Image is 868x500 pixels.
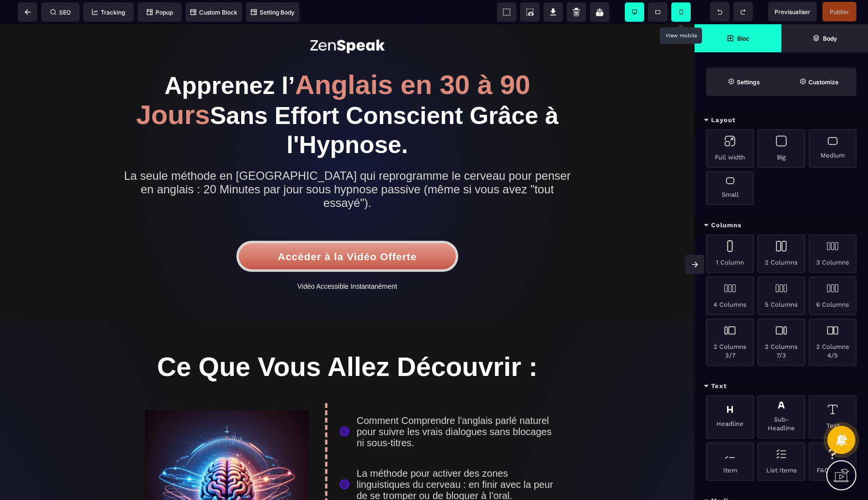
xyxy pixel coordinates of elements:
span: Setting Body [251,9,294,16]
span: Previsualiser [775,8,810,16]
div: FAQ Items [809,442,856,481]
div: 6 Columns [809,277,856,315]
div: 5 Columns [758,277,805,315]
img: adf03937b17c6f48210a28371234eee9_logo_zenspeak.png [299,7,396,38]
span: Preview [768,2,817,21]
div: Text [695,377,868,395]
div: Small [706,172,754,205]
span: Custom Block [190,9,237,16]
span: Screenshot [520,2,540,22]
span: Anglais en 30 à 90 Jours [136,45,538,106]
span: SEO [50,9,71,16]
div: Item [706,442,754,481]
h2: La seule méthode en [GEOGRAPHIC_DATA] qui reprogramme le cerveau pour penser en anglais : 20 Minu... [121,140,573,190]
div: 2 Columns 3/7 [706,319,754,366]
div: Columns [695,217,868,234]
div: Full width [706,129,754,168]
div: 2 Columns [758,234,805,273]
span: Open Blocks [695,24,781,52]
span: View components [497,2,516,22]
div: 4 Columns [706,277,754,315]
span: Settings [706,68,781,96]
div: 1 Column [706,234,754,273]
strong: Settings [737,78,760,86]
div: 2 Columns 4/5 [809,319,856,366]
div: 3 Columns [809,234,856,273]
span: Tracking [92,9,125,16]
strong: Bloc [737,35,749,42]
div: Sub-Headline [758,395,805,438]
img: 03055973746d584f8fc8b654d173a7d9_Vsl_-_Zenspeak3.mp4.gif [121,200,573,454]
h1: Apprenez l’ Sans Effort Conscient Grâce à l'Hypnose. [121,41,573,140]
div: 2 Columns 7/3 [758,319,805,366]
strong: Body [823,35,837,42]
div: Headline [706,395,754,438]
div: Layout [695,111,868,129]
span: Publier [830,8,849,16]
div: Medium [809,129,856,168]
span: Open Layer Manager [781,24,868,52]
div: Big [758,129,805,168]
strong: Customize [808,78,838,86]
span: Open Style Manager [781,68,856,96]
div: List Items [758,442,805,481]
div: Text [809,395,856,438]
span: Popup [147,9,173,16]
